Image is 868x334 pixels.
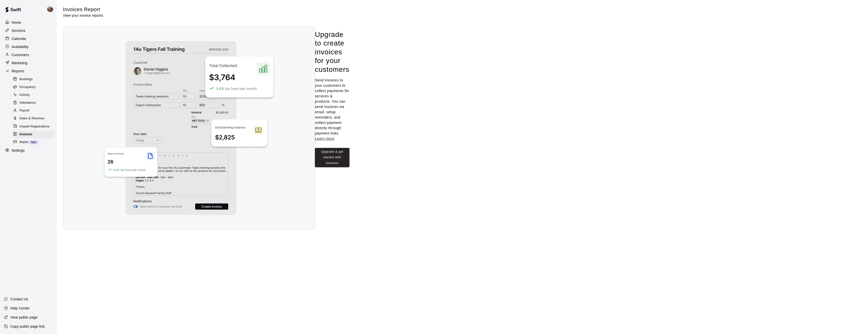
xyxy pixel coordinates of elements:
a: Availability [4,43,53,51]
a: WalletNew [12,138,57,146]
a: Marketing [4,59,53,67]
h5: Invoices Report [63,6,103,13]
h4: Upgrade to create invoices for your customers [315,30,349,74]
div: Attendance [12,99,55,106]
span: Sales & Revenue [19,116,44,121]
span: Unpaid Registrations [19,124,49,129]
a: Learn more [315,137,334,141]
p: Settings [12,148,25,153]
span: Wallet [19,140,28,145]
p: Services [12,28,25,33]
div: Invoices [12,131,55,138]
div: Blaine Johnson [46,4,57,14]
span: Send invoices to your customers to collect payments for services & products. You can send invoice... [315,78,349,141]
div: Payroll [12,107,55,114]
p: Calendar [12,36,26,41]
div: Bookings [12,76,55,83]
a: Invoices [12,130,57,138]
span: Activity [19,93,30,98]
a: Home [4,19,53,26]
span: Attendance [19,100,36,105]
p: Availability [12,44,29,49]
a: Unpaid Registrations [12,123,57,130]
p: Copy public page link [10,324,45,329]
img: Nothing to see here [67,30,311,226]
span: Bookings [19,77,33,82]
p: Help Center [10,306,30,311]
button: Upgrade & get started with Invoices [315,148,349,167]
p: Marketing [12,60,28,65]
p: Home [12,20,21,25]
a: Payroll [12,107,57,115]
span: Payroll [19,108,29,113]
div: Sales & Revenue [12,115,55,122]
span: New [29,141,38,144]
img: Blaine Johnson [47,6,53,12]
p: Contact Us [10,297,28,302]
p: View your invoice reports [63,13,103,18]
a: Occupancy [12,83,57,91]
a: Calendar [4,35,53,42]
a: Attendance [12,99,57,107]
a: Customers [4,51,53,59]
span: Invoices [19,132,32,137]
div: Activity [12,92,55,99]
a: Settings [4,147,53,154]
a: Services [4,27,53,34]
p: Reports [12,69,24,74]
a: Reports [4,67,53,75]
a: Activity [12,91,57,99]
div: WalletNew [12,139,55,146]
a: Sales & Revenue [12,115,57,123]
p: View public page [10,315,38,320]
div: Occupancy [12,84,55,91]
span: Occupancy [19,85,36,90]
a: Bookings [12,75,57,83]
p: Customers [12,52,29,57]
div: Unpaid Registrations [12,123,55,130]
